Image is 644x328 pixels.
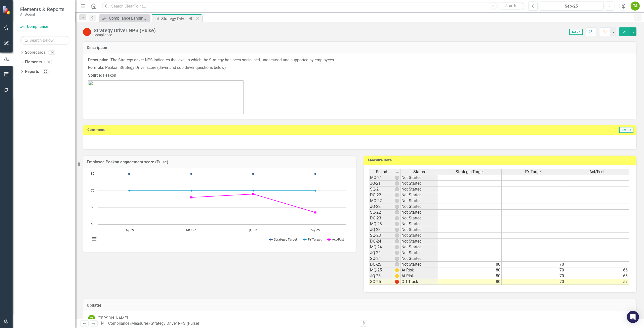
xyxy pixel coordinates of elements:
img: wEE9TsDyXodHwAAAABJRU5ErkJggg== [395,228,399,232]
img: wEE9TsDyXodHwAAAABJRU5ErkJggg== [395,251,399,255]
td: JQ-23 [369,227,394,233]
path: MQ-25, 70. FY Target. [190,190,192,192]
img: Off Track [83,28,91,36]
a: Elements [25,59,42,65]
div: Strategy Driver NPS (Pulse) [94,28,156,33]
a: Compliance [20,24,70,30]
td: Off Track [400,279,438,285]
img: mceclip4%20v3.png [88,80,244,114]
img: wEE9TsDyXodHwAAAABJRU5ErkJggg== [395,210,399,214]
a: Reports [25,69,39,75]
td: Not Started [400,175,438,181]
path: JQ-25, 68. Act/Fcst. [252,193,254,195]
td: JQ-24 [369,250,394,256]
img: wEE9TsDyXodHwAAAABJRU5ErkJggg== [395,187,399,191]
img: 8DAGhfEEPCf229AAAAAElFTkSuQmCC [395,170,399,174]
span: Act/Fcst [589,170,605,174]
td: Not Started [400,210,438,215]
p: : The Strategy driver NPS indicates the level to which the Strategy has been socialised, understo... [88,57,631,64]
td: MQ-22 [369,198,394,204]
td: Not Started [400,233,438,239]
p: : Peakon Strategy Driver score (driver and sub driver questions below) [88,64,631,72]
td: Not Started [400,192,438,198]
text: DQ-25 [125,227,134,232]
td: SQ-22 [369,210,394,215]
small: Aristocrat [20,12,64,16]
td: MQ-21 [369,175,394,181]
g: Strategic Target, line 1 of 3 with 4 data points. [128,173,316,175]
img: wEE9TsDyXodHwAAAABJRU5ErkJggg== [395,233,399,238]
td: 57 [565,279,629,285]
img: wEE9TsDyXodHwAAAABJRU5ErkJggg== [395,216,399,220]
path: JQ-25, 80. Strategic Target. [252,173,254,175]
button: Sep-25 [539,2,603,11]
td: Not Started [400,181,438,186]
td: Not Started [400,227,438,233]
text: 50 [91,221,94,226]
span: Search [505,4,516,8]
img: ClearPoint Strategy [3,6,11,15]
img: wEE9TsDyXodHwAAAABJRU5ErkJggg== [395,193,399,197]
div: Open Intercom Messenger [627,311,639,323]
text: MQ-25 [186,227,196,232]
div: 14 [48,51,56,55]
span: Elements & Reports [20,6,64,12]
h3: Employee Peakon engagement score (Pulse) [87,160,352,164]
button: Search [498,3,523,10]
h3: Comment [87,128,377,131]
td: 70 [502,273,565,279]
a: Compliance [108,321,129,326]
td: JQ-22 [369,204,394,210]
img: wEE9TsDyXodHwAAAABJRU5ErkJggg== [395,176,399,180]
h3: Measure Data [368,158,634,162]
path: MQ-25, 80. Strategic Target. [190,173,192,175]
td: Not Started [400,186,438,192]
td: JQ-21 [369,181,394,186]
h3: Description [87,45,633,50]
img: wEE9TsDyXodHwAAAABJRU5ErkJggg== [395,199,399,203]
a: Measures [131,321,149,326]
div: 26 [42,69,50,74]
span: FY Target [525,170,542,174]
strong: Source [88,73,101,78]
img: Yx0AAAAASUVORK5CYII= [395,274,399,278]
path: MQ-25, 66. Act/Fcst. [190,196,192,198]
text: 60 [91,205,94,209]
td: At Risk [400,273,438,279]
strong: Formula [88,65,103,70]
div: 38 [44,60,52,64]
input: Search ClearPoint... [102,2,525,11]
img: wEE9TsDyXodHwAAAABJRU5ErkJggg== [395,239,399,243]
td: 70 [502,267,565,273]
div: Strategy Driver NPS (Pulse) [161,16,188,22]
button: TA [631,2,640,11]
text: 80 [91,171,94,176]
td: 80 [438,267,502,273]
div: Chart. Highcharts interactive chart. [88,171,351,247]
button: Show Act/Fcst [327,237,344,242]
img: wEE9TsDyXodHwAAAABJRU5ErkJggg== [395,181,399,185]
td: Not Started [400,221,438,227]
img: Ft89tzOffuf3t9w4O5XSOn+DzgEp2gbXdAmAAAAAElFTkSuQmCC [395,280,399,284]
path: DQ-25, 70. FY Target. [128,190,130,192]
td: 80 [438,279,502,285]
td: Not Started [400,215,438,221]
td: DQ-23 [369,215,394,221]
span: Status [413,170,425,174]
td: JQ-25 [369,273,394,279]
td: Not Started [400,256,438,262]
path: JQ-25, 70. FY Target. [252,190,254,192]
path: SQ-25, 57. Act/Fcst. [314,211,316,213]
div: [PERSON_NAME] [98,315,128,321]
td: Not Started [400,250,438,256]
td: 80 [438,262,502,267]
td: Not Started [400,239,438,244]
td: Not Started [400,262,438,267]
td: 80 [438,273,502,279]
div: Compliance [94,33,156,37]
img: wEE9TsDyXodHwAAAABJRU5ErkJggg== [395,245,399,249]
h3: Updater [87,303,633,308]
td: MQ-24 [369,244,394,250]
td: MQ-25 [369,267,394,273]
